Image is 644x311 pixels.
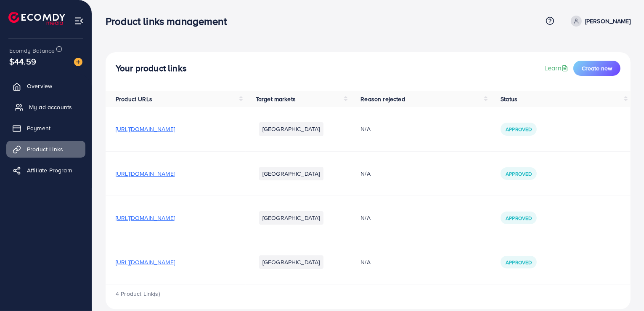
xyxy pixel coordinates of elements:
[27,145,63,153] span: Product Links
[585,16,631,26] p: [PERSON_NAME]
[506,214,532,222] span: Approved
[259,122,323,136] li: [GEOGRAPHIC_DATA]
[360,214,370,222] span: N/A
[506,126,532,133] span: Approved
[360,95,405,103] span: Reason rejected
[573,61,620,76] button: Create new
[6,99,85,115] a: My ad accounts
[74,16,84,26] img: menu
[27,82,52,90] span: Overview
[116,125,175,133] span: [URL][DOMAIN_NAME]
[259,211,323,225] li: [GEOGRAPHIC_DATA]
[116,63,187,74] h4: Your product links
[360,169,370,178] span: N/A
[116,95,152,103] span: Product URLs
[360,125,370,133] span: N/A
[116,258,175,266] span: [URL][DOMAIN_NAME]
[501,95,517,103] span: Status
[6,78,85,94] a: Overview
[256,95,296,103] span: Target markets
[29,103,72,111] span: My ad accounts
[582,64,612,72] span: Create new
[9,55,36,67] span: $44.59
[6,141,85,158] a: Product Links
[116,214,175,222] span: [URL][DOMAIN_NAME]
[116,290,160,298] span: 4 Product Link(s)
[116,169,175,178] span: [URL][DOMAIN_NAME]
[106,15,233,27] h3: Product links management
[27,124,50,132] span: Payment
[506,170,532,177] span: Approved
[6,162,85,179] a: Affiliate Program
[27,166,72,174] span: Affiliate Program
[544,63,570,73] a: Learn
[360,258,370,266] span: N/A
[567,16,631,27] a: [PERSON_NAME]
[8,12,65,25] img: logo
[6,120,85,137] a: Payment
[9,46,55,55] span: Ecomdy Balance
[74,58,82,66] img: image
[506,259,532,266] span: Approved
[608,273,638,305] iframe: Chat
[259,255,323,269] li: [GEOGRAPHIC_DATA]
[259,167,323,180] li: [GEOGRAPHIC_DATA]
